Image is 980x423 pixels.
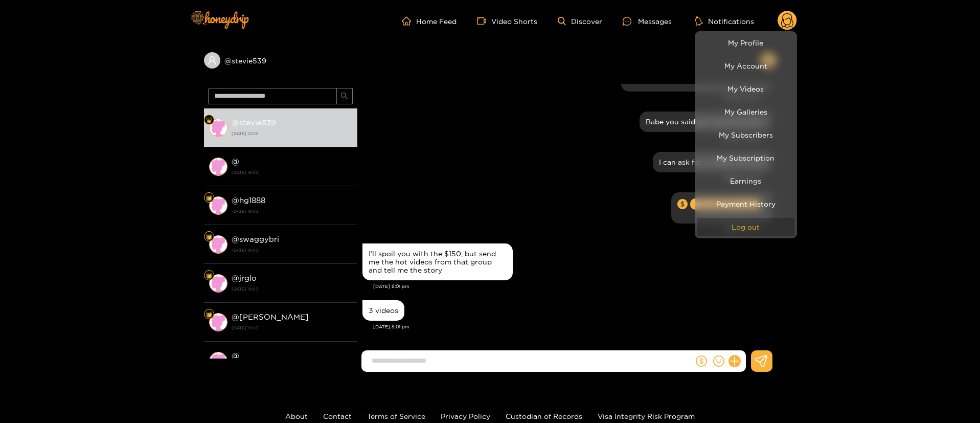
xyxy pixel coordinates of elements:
a: My Galleries [697,103,794,121]
a: My Account [697,57,794,75]
a: My Videos [697,80,794,98]
a: My Subscribers [697,126,794,144]
a: Payment History [697,195,794,213]
a: My Profile [697,34,794,52]
button: Log out [697,218,794,236]
a: My Subscription [697,149,794,167]
a: Earnings [697,172,794,190]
